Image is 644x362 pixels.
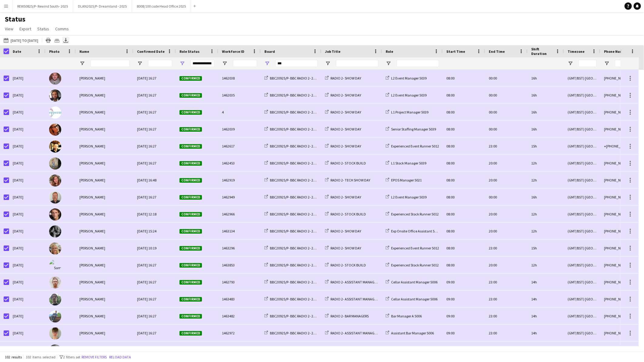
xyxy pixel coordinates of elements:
[264,314,319,318] a: BBC20925/P- BBC RADIO 2- 2025
[386,263,439,267] a: Experienced Stock Runner 5012
[53,37,61,44] app-action-btn: Crew files as ZIP
[330,178,370,182] span: RADIO 2- TECH SHOW DAY
[133,138,176,154] div: [DATE] 16:27
[270,246,319,250] span: BBC20925/P- BBC RADIO 2- 2025
[386,297,438,301] a: Cellar Assistant Manager 5006
[264,331,319,335] a: BBC20925/P- BBC RADIO 2- 2025
[270,331,319,335] span: BBC20925/P- BBC RADIO 2- 2025
[443,291,485,307] div: 09:00
[35,25,52,33] a: Status
[485,70,528,86] div: 00:00
[325,127,361,131] a: RADIO 2- SHOW DAY
[133,155,176,171] div: [DATE] 16:27
[325,49,340,54] span: Job Title
[485,291,528,307] div: 23:00
[222,49,244,54] span: Workforce ID
[528,291,564,307] div: 14h
[485,240,528,256] div: 23:00
[325,297,380,301] a: RADIO 2- ASSISTANT MANAGERS
[386,49,393,54] span: Role
[55,26,69,32] span: Comms
[528,274,564,290] div: 14h
[386,314,422,318] a: Bar Manager A 5006
[325,246,361,250] a: RADIO 2- SHOW DAY
[49,208,61,221] img: Matthew Thomas
[564,257,600,273] div: (GMT/BST) [GEOGRAPHIC_DATA]
[528,189,564,205] div: 16h
[386,280,438,284] a: Cellar Assistant Manager 5006
[264,212,319,216] a: BBC20925/P- BBC RADIO 2- 2025
[528,206,564,222] div: 12h
[564,121,600,137] div: (GMT/BST) [GEOGRAPHIC_DATA]
[179,49,200,54] span: Role Status
[443,240,485,256] div: 08:00
[528,138,564,154] div: 15h
[443,257,485,273] div: 08:00
[133,121,176,137] div: [DATE] 16:27
[443,206,485,222] div: 08:00
[49,310,61,323] img: Louis Kendall Lloyd
[443,87,485,103] div: 08:00
[270,195,319,199] span: BBC20925/P- BBC RADIO 2- 2025
[90,60,130,67] input: Name Filter Input
[9,308,45,324] div: [DATE]
[564,240,600,256] div: (GMT/BST) [GEOGRAPHIC_DATA]
[218,138,261,154] div: 1462617
[49,225,61,238] img: Maddie Carter
[218,257,261,273] div: 1463853
[568,61,573,66] button: Open Filter Menu
[443,189,485,205] div: 08:00
[386,229,440,233] a: Exp Onsite Office Assistant 5012
[218,274,261,290] div: 1462793
[325,229,361,233] a: RADIO 2- SHOW DAY
[264,297,319,301] a: BBC20925/P- BBC RADIO 2- 2025
[443,274,485,290] div: 09:00
[485,87,528,103] div: 00:00
[443,172,485,188] div: 08:00
[564,155,600,171] div: (GMT/BST) [GEOGRAPHIC_DATA]
[9,70,45,86] div: [DATE]
[325,110,361,114] a: RADIO 2- SHOW DAY
[386,212,439,216] a: Experienced Stock Runner 5012
[391,93,427,97] span: L2 Event Manager 5039
[397,60,439,67] input: Role Filter Input
[133,257,176,273] div: [DATE] 16:27
[336,60,378,67] input: Job Title Filter Input
[330,93,361,97] span: RADIO 2- SHOW DAY
[49,327,61,340] img: Ned Sowden
[391,178,422,182] span: EPOS Manager 5021
[330,246,361,250] span: RADIO 2- SHOW DAY
[528,87,564,103] div: 16h
[443,155,485,171] div: 08:00
[391,229,440,233] span: Exp Onsite Office Assistant 5012
[325,195,361,199] a: RADIO 2- SHOW DAY
[218,308,261,324] div: 1463482
[264,93,319,97] a: BBC20925/P- BBC RADIO 2- 2025
[568,49,585,54] span: Timezone
[391,144,439,148] span: Experienced Event Runner 5012
[133,189,176,205] div: [DATE] 16:27
[330,280,380,284] span: RADIO 2- ASSISTANT MANAGERS
[270,229,319,233] span: BBC20925/P- BBC RADIO 2- 2025
[133,206,176,222] div: [DATE] 12:18
[179,76,202,81] span: Confirmed
[528,104,564,120] div: 16h
[528,325,564,341] div: 14h
[564,223,600,239] div: (GMT/BST) [GEOGRAPHIC_DATA]
[264,263,319,267] a: BBC20925/P- BBC RADIO 2- 2025
[133,325,176,341] div: [DATE] 16:27
[391,110,428,114] span: L1 Project Manager 5039
[9,155,45,171] div: [DATE]
[330,331,380,335] span: RADIO 2- ASSISTANT MANAGERS
[330,212,366,216] span: RADIO 2- STOCK BUILD
[528,172,564,188] div: 12h
[330,161,366,165] span: RADIO 2- STOCK BUILD
[270,314,319,318] span: BBC20925/P- BBC RADIO 2- 2025
[391,246,439,250] span: Experienced Event Runner 5012
[330,195,361,199] span: RADIO 2- SHOW DAY
[528,240,564,256] div: 15h
[528,308,564,324] div: 14h
[5,26,13,32] span: View
[485,121,528,137] div: 00:00
[49,191,61,204] img: Euan S Smith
